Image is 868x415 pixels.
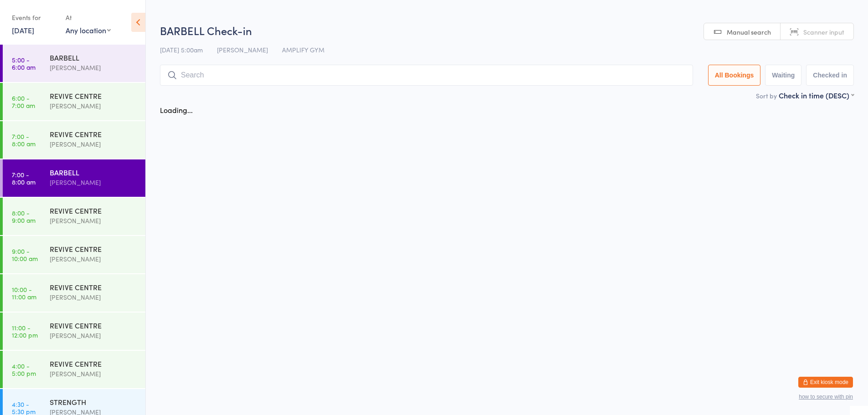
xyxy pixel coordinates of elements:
[50,397,138,407] div: STRENGTH
[3,274,145,312] a: 10:00 -11:00 amREVIVE CENTRE[PERSON_NAME]
[50,101,138,111] div: [PERSON_NAME]
[3,121,145,159] a: 7:00 -8:00 amREVIVE CENTRE[PERSON_NAME]
[12,25,34,35] a: [DATE]
[798,377,853,388] button: Exit kiosk mode
[50,359,138,369] div: REVIVE CENTRE
[50,167,138,177] div: BARBELL
[50,369,138,379] div: [PERSON_NAME]
[12,362,36,377] time: 4:00 - 5:00 pm
[160,45,203,54] span: [DATE] 5:00am
[799,394,853,400] button: how to secure with pin
[12,286,36,300] time: 10:00 - 11:00 am
[12,94,35,109] time: 6:00 - 7:00 am
[50,254,138,264] div: [PERSON_NAME]
[3,45,145,82] a: 5:00 -6:00 amBARBELL[PERSON_NAME]
[160,65,693,86] input: Search
[765,65,801,86] button: Waiting
[3,83,145,120] a: 6:00 -7:00 amREVIVE CENTRE[PERSON_NAME]
[50,139,138,149] div: [PERSON_NAME]
[160,105,193,115] div: Loading...
[50,215,138,226] div: [PERSON_NAME]
[66,25,111,35] div: Any location
[50,292,138,302] div: [PERSON_NAME]
[12,10,56,25] div: Events for
[50,244,138,254] div: REVIVE CENTRE
[756,91,777,100] label: Sort by
[3,313,145,350] a: 11:00 -12:00 pmREVIVE CENTRE[PERSON_NAME]
[12,400,36,415] time: 4:30 - 5:30 pm
[282,45,324,54] span: AMPLIFY GYM
[50,177,138,188] div: [PERSON_NAME]
[12,324,38,338] time: 11:00 - 12:00 pm
[779,90,854,100] div: Check in time (DESC)
[50,205,138,215] div: REVIVE CENTRE
[708,65,761,86] button: All Bookings
[3,351,145,388] a: 4:00 -5:00 pmREVIVE CENTRE[PERSON_NAME]
[3,198,145,235] a: 8:00 -9:00 amREVIVE CENTRE[PERSON_NAME]
[12,171,36,185] time: 7:00 - 8:00 am
[50,330,138,341] div: [PERSON_NAME]
[3,236,145,273] a: 9:00 -10:00 amREVIVE CENTRE[PERSON_NAME]
[66,10,111,25] div: At
[217,45,268,54] span: [PERSON_NAME]
[50,62,138,73] div: [PERSON_NAME]
[50,320,138,330] div: REVIVE CENTRE
[50,91,138,101] div: REVIVE CENTRE
[803,27,844,36] span: Scanner input
[806,65,854,86] button: Checked in
[50,52,138,62] div: BARBELL
[50,282,138,292] div: REVIVE CENTRE
[12,56,36,71] time: 5:00 - 6:00 am
[12,247,38,262] time: 9:00 - 10:00 am
[12,133,36,147] time: 7:00 - 8:00 am
[3,159,145,197] a: 7:00 -8:00 amBARBELL[PERSON_NAME]
[160,23,854,38] h2: BARBELL Check-in
[12,209,36,224] time: 8:00 - 9:00 am
[727,27,771,36] span: Manual search
[50,129,138,139] div: REVIVE CENTRE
